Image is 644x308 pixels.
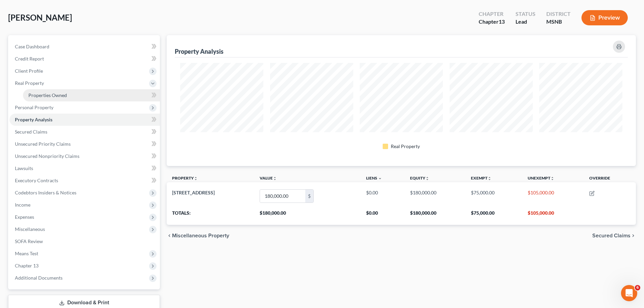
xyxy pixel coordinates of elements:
[405,206,466,225] th: $180,000.00
[15,190,76,195] span: Codebtors Insiders & Notices
[15,129,47,135] span: Secured Claims
[410,175,429,181] a: Equityunfold_more
[635,285,640,290] span: 6
[361,206,405,225] th: $0.00
[15,44,49,49] span: Case Dashboard
[15,238,43,244] span: SOFA Review
[9,114,160,126] a: Property Analysis
[15,68,43,74] span: Client Profile
[15,104,53,110] span: Personal Property
[584,171,636,187] th: Override
[592,233,630,238] span: Secured Claims
[15,263,39,268] span: Chapter 13
[621,285,637,301] iframe: Intercom live chat
[15,165,33,171] span: Lawsuits
[305,190,313,203] div: $
[194,176,198,181] i: unfold_more
[167,233,229,238] button: chevron_left Miscellaneous Property
[167,233,172,238] i: chevron_left
[592,233,636,238] button: Secured Claims chevron_right
[405,186,466,206] td: $180,000.00
[260,190,305,203] input: 0.00
[516,10,535,18] div: Status
[9,53,160,65] a: Credit Report
[9,41,160,53] a: Case Dashboard
[425,176,429,181] i: unfold_more
[28,92,67,98] span: Properties Owned
[15,226,45,232] span: Miscellaneous
[172,175,198,181] a: Propertyunfold_more
[8,13,72,22] span: [PERSON_NAME]
[15,251,38,256] span: Means Test
[15,275,63,281] span: Additional Documents
[550,176,554,181] i: unfold_more
[15,177,58,183] span: Executory Contracts
[273,176,277,181] i: unfold_more
[15,202,30,208] span: Income
[15,141,71,147] span: Unsecured Priority Claims
[260,175,277,181] a: Valueunfold_more
[366,175,382,181] a: Liens expand_more
[9,235,160,247] a: SOFA Review
[391,143,420,150] div: Real Property
[528,175,554,181] a: Unexemptunfold_more
[15,117,52,122] span: Property Analysis
[23,89,160,101] a: Properties Owned
[9,138,160,150] a: Unsecured Priority Claims
[487,176,492,181] i: unfold_more
[471,175,492,181] a: Exemptunfold_more
[9,174,160,187] a: Executory Contracts
[581,10,628,25] button: Preview
[522,206,584,225] th: $105,000.00
[361,186,405,206] td: $0.00
[499,18,505,25] span: 13
[479,18,505,26] div: Chapter
[172,233,229,238] span: Miscellaneous Property
[9,126,160,138] a: Secured Claims
[167,206,254,225] th: Totals:
[479,10,505,18] div: Chapter
[172,190,215,195] span: [STREET_ADDRESS]
[522,186,584,206] td: $105,000.00
[254,206,361,225] th: $180,000.00
[466,186,522,206] td: $75,000.00
[15,214,34,220] span: Expenses
[15,80,44,86] span: Real Property
[546,18,571,26] div: MSNB
[15,56,44,62] span: Credit Report
[466,206,522,225] th: $75,000.00
[516,18,535,26] div: Lead
[546,10,571,18] div: District
[630,233,636,238] i: chevron_right
[15,153,79,159] span: Unsecured Nonpriority Claims
[9,162,160,174] a: Lawsuits
[175,47,223,55] div: Property Analysis
[9,150,160,162] a: Unsecured Nonpriority Claims
[378,176,382,181] i: expand_more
